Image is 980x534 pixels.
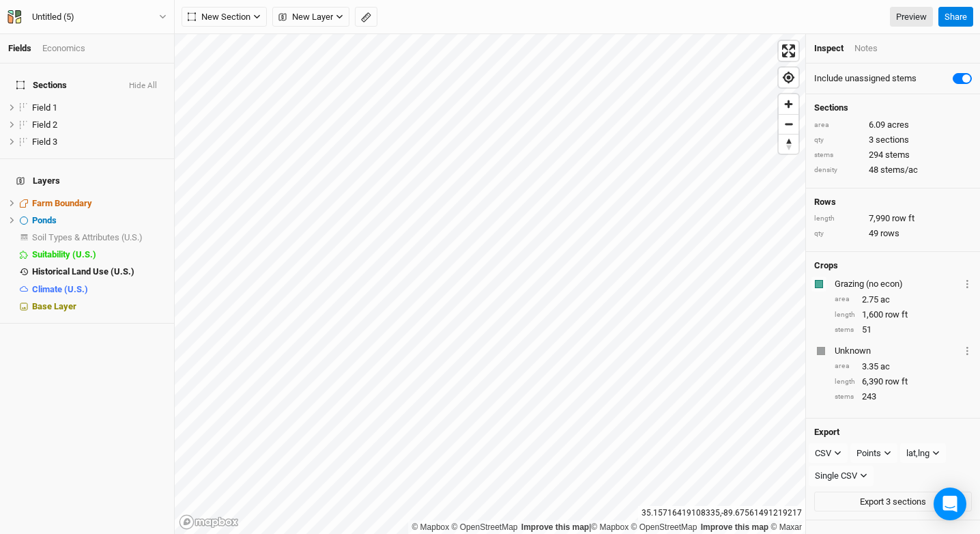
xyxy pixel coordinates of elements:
button: Untitled (5) [7,10,167,25]
button: Zoom out [779,114,798,134]
span: sections [876,134,909,146]
div: Notes [854,42,878,55]
span: ac [880,361,890,373]
button: Single CSV [809,466,874,486]
div: Untitled (5) [32,10,74,24]
a: OpenStreetMap [452,522,518,532]
span: row ft [885,309,908,321]
span: rows [880,227,899,240]
canvas: Map [175,34,805,534]
div: Open Intercom Messenger [934,488,966,520]
div: 2.75 [835,294,972,306]
span: Historical Land Use (U.S.) [32,266,134,277]
span: Base Layer [32,301,76,311]
button: Share [938,7,973,27]
a: Mapbox logo [179,514,239,530]
a: Fields [8,43,31,53]
div: Base Layer [32,301,166,312]
button: Shortcut: M [355,7,377,27]
h4: Sections [814,102,972,113]
button: New Section [182,7,267,27]
div: Historical Land Use (U.S.) [32,266,166,277]
div: area [835,361,855,371]
div: stems [835,325,855,335]
h4: Layers [8,167,166,195]
h4: Rows [814,197,972,208]
button: lat,lng [900,443,946,464]
div: stems [835,392,855,402]
button: Reset bearing to north [779,134,798,154]
div: Grazing (no econ) [835,278,960,290]
button: Zoom in [779,94,798,114]
span: stems [885,149,910,161]
span: Reset bearing to north [779,135,798,154]
span: Ponds [32,215,57,225]
div: 49 [814,227,972,240]
div: density [814,165,862,175]
a: Preview [890,7,933,27]
div: 51 [835,324,972,336]
div: qty [814,135,862,145]
div: 243 [835,391,972,403]
div: length [814,214,862,224]
button: CSV [809,443,848,464]
a: Maxar [770,522,802,532]
button: New Layer [272,7,349,27]
button: Points [850,443,897,464]
span: Field 3 [32,137,57,147]
div: area [835,294,855,305]
span: Soil Types & Attributes (U.S.) [32,232,143,242]
div: 3.35 [835,361,972,373]
div: Inspect [814,42,844,55]
div: Field 3 [32,137,166,147]
span: Farm Boundary [32,198,92,208]
span: ac [880,294,890,306]
span: New Layer [278,10,333,24]
div: Single CSV [815,469,857,483]
div: Suitability (U.S.) [32,249,166,260]
div: lat,lng [906,447,929,460]
span: row ft [892,212,914,225]
div: 35.15716419108335 , -89.67561491219217 [638,506,805,520]
a: Mapbox [591,522,629,532]
span: New Section [188,10,250,24]
div: | [412,520,802,534]
button: Enter fullscreen [779,41,798,61]
span: row ft [885,376,908,388]
button: Crop Usage [963,276,972,292]
h4: Export [814,427,972,438]
div: stems [814,150,862,160]
span: stems/ac [880,164,918,176]
div: qty [814,229,862,239]
div: area [814,120,862,130]
label: Include unassigned stems [814,72,917,85]
button: Crop Usage [963,343,972,359]
h4: Crops [814,260,838,271]
button: Find my location [779,68,798,87]
button: Export 3 sections [814,492,972,512]
div: Unknown [835,345,960,357]
div: 7,990 [814,212,972,225]
a: Improve this map [521,522,589,532]
div: Soil Types & Attributes (U.S.) [32,232,166,243]
div: Climate (U.S.) [32,284,166,295]
div: Farm Boundary [32,198,166,209]
span: Field 2 [32,120,57,130]
a: OpenStreetMap [631,522,697,532]
a: Mapbox [412,522,449,532]
span: Suitability (U.S.) [32,249,96,259]
div: CSV [815,447,831,460]
div: 6.09 [814,119,972,131]
span: Climate (U.S.) [32,284,88,294]
div: Field 1 [32,102,166,113]
div: Field 2 [32,120,166,130]
div: length [835,310,855,320]
span: Sections [16,80,67,91]
span: Zoom out [779,115,798,134]
button: Hide All [128,81,158,91]
div: Ponds [32,215,166,226]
